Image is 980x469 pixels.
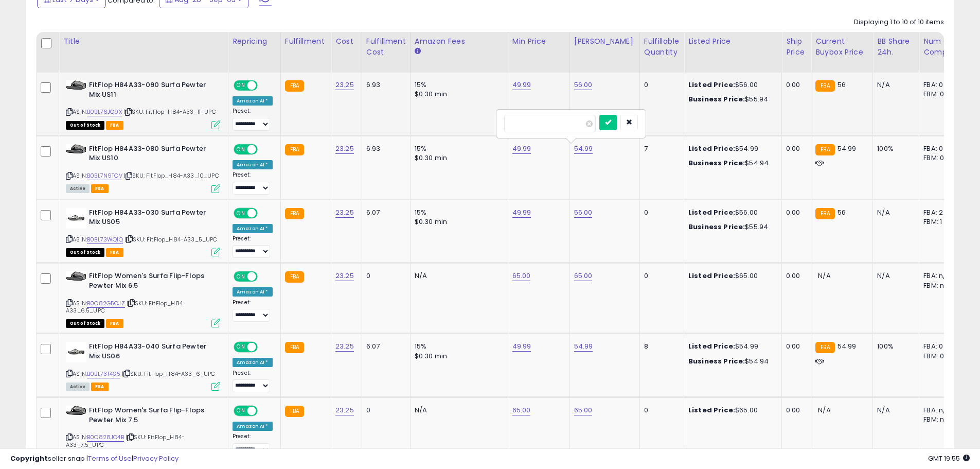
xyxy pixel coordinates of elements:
[335,144,354,154] a: 23.25
[87,235,123,244] a: B0BL73WQ1Q
[928,454,970,463] span: 2025-09-12 19:55 GMT
[923,281,957,290] div: FBM: n/a
[923,406,957,415] div: FBA: n/a
[366,406,402,415] div: 0
[235,209,247,217] span: ON
[66,271,220,326] div: ASIN:
[233,108,273,131] div: Preset:
[87,299,125,308] a: B0C82G5CJZ
[923,153,957,163] div: FBM: 0
[923,352,957,361] div: FBM: 0
[256,343,273,352] span: OFF
[818,271,830,281] span: N/A
[688,95,774,104] div: $55.94
[87,433,124,442] a: B0C828JC4B
[512,405,531,415] a: 65.00
[366,342,402,351] div: 6.07
[688,36,777,47] div: Listed Price
[854,18,944,27] div: Displaying 1 to 10 of 10 items
[233,422,273,431] div: Amazon AI *
[815,342,834,353] small: FBA
[415,90,500,99] div: $0.30 min
[923,80,957,90] div: FBA: 0
[335,36,358,47] div: Cost
[644,208,676,217] div: 0
[923,217,957,227] div: FBM: 1
[688,222,774,232] div: $55.94
[285,406,304,417] small: FBA
[124,235,218,244] span: | SKU: FitFlop_H84-A33_5_UPC
[256,209,273,217] span: OFF
[574,207,593,218] a: 56.00
[512,80,531,90] a: 49.99
[89,80,214,102] b: FitFlop H84A33-090 Surfa Pewter Mix US11
[87,171,122,180] a: B0BL7N9TCV
[877,271,911,281] div: N/A
[574,405,593,415] a: 65.00
[688,357,774,366] div: $54.94
[66,342,86,362] img: 3132vXH9SsL._SL40_.jpg
[66,80,86,90] img: 41ufl-FzUCL._SL40_.jpg
[66,248,104,257] span: All listings that are currently out of stock and unavailable for purchase on Amazon
[512,207,531,218] a: 49.99
[87,108,122,116] a: B0BL76JQ9X
[335,405,354,415] a: 23.25
[688,94,745,104] b: Business Price:
[923,415,957,424] div: FBM: n/a
[815,36,868,58] div: Current Buybox Price
[233,370,273,393] div: Preset:
[66,319,104,328] span: All listings that are currently out of stock and unavailable for purchase on Amazon
[688,144,774,153] div: $54.99
[66,121,104,130] span: All listings that are currently out of stock and unavailable for purchase on Amazon
[923,342,957,351] div: FBA: 0
[285,144,304,155] small: FBA
[66,433,185,448] span: | SKU: FitFlop_H84-A33_7.5_UPC
[786,342,803,351] div: 0.00
[233,299,273,322] div: Preset:
[235,81,247,90] span: ON
[66,406,220,461] div: ASIN:
[512,36,565,47] div: Min Price
[89,271,214,293] b: FitFlop Women's Surfa Flip-Flops Pewter Mix 6.5
[89,208,214,230] b: FitFlop H84A33-030 Surfa Pewter Mix US05
[644,406,676,415] div: 0
[644,144,676,153] div: 7
[335,80,354,90] a: 23.25
[66,383,90,391] span: All listings currently available for purchase on Amazon
[235,343,247,352] span: ON
[256,272,273,281] span: OFF
[415,153,500,163] div: $0.30 min
[838,341,857,351] span: 54.99
[233,433,273,456] div: Preset:
[91,383,109,391] span: FBA
[89,144,214,166] b: FitFlop H84A33-080 Surfa Pewter Mix US10
[87,370,120,378] a: B0BL73T4S5
[923,208,957,217] div: FBA: 2
[89,342,214,363] b: FitFlop H84A33-040 Surfa Pewter Mix US06
[66,208,86,229] img: 3132vXH9SsL._SL40_.jpg
[786,271,803,281] div: 0.00
[233,96,273,106] div: Amazon AI *
[512,271,531,281] a: 65.00
[124,171,219,180] span: | SKU: FitFlop_H84-A33_10_UPC
[66,80,220,128] div: ASIN:
[256,145,273,153] span: OFF
[415,80,500,90] div: 15%
[838,80,846,90] span: 56
[838,207,846,217] span: 56
[66,144,86,154] img: 41ufl-FzUCL._SL40_.jpg
[644,80,676,90] div: 0
[66,271,86,281] img: 41ufl-FzUCL._SL40_.jpg
[235,407,247,415] span: ON
[285,80,304,92] small: FBA
[815,80,834,92] small: FBA
[233,36,276,47] div: Repricing
[66,299,186,315] span: | SKU: FitFlop_H84-A33_6.5_UPC
[574,80,593,90] a: 56.00
[877,80,911,90] div: N/A
[923,36,961,58] div: Num of Comp.
[415,217,500,227] div: $0.30 min
[233,224,273,233] div: Amazon AI *
[688,159,774,168] div: $54.94
[786,144,803,153] div: 0.00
